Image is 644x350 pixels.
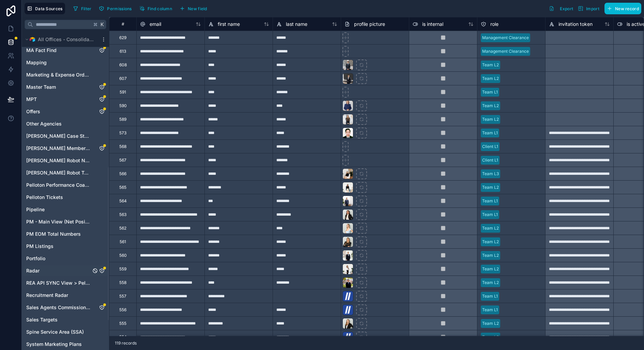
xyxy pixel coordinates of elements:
div: Team L3 [482,171,499,177]
span: 119 records [115,340,137,346]
div: 562 [119,226,126,231]
a: Mapping [26,59,91,66]
div: Management Clearance [482,48,529,54]
button: Airtable LogoAll Offices - Consolidated [23,35,98,44]
a: [PERSON_NAME] Robot Textback Library [26,169,91,176]
div: Sales Agents Commission & Deal Splits [23,302,108,313]
div: Pelloton Tickets [23,192,108,203]
div: Portfolio [23,253,108,264]
span: Data Sources [35,6,63,11]
div: # [114,21,131,27]
a: [PERSON_NAME] Case Studies [26,133,91,139]
div: 559 [119,266,126,272]
span: Portfolio [26,255,45,262]
div: Team L2 [482,266,499,272]
span: All Offices - Consolidated [38,36,95,43]
span: MA Fact Find [26,47,57,54]
div: Pipeline [23,204,108,215]
a: [PERSON_NAME] Robot Number Log [26,157,91,164]
div: System Marketing Plans [23,339,108,350]
div: 629 [119,35,126,40]
span: Export [560,6,573,11]
a: Sales Agents Commission & Deal Splits [26,304,91,311]
div: Marketing & Expense Orders [23,69,108,80]
a: Recruitment Radar [26,292,91,299]
span: Recruitment Radar [26,292,68,299]
span: profile picture [354,21,385,28]
div: 590 [119,103,127,109]
span: MPT [26,96,37,103]
div: Pello Robot Number Log [23,155,108,166]
a: REA API SYNC View > Pelloton [26,280,91,286]
a: MA Fact Find [26,47,91,54]
a: Pipeline [26,206,91,213]
a: Pelloton Performance Coaching [26,182,91,188]
span: [PERSON_NAME] Membership Program (PMP) [26,145,91,152]
a: MPT [26,96,91,103]
div: Team L2 [482,225,499,231]
div: PM - Main View (Net Position) [23,216,108,227]
div: Other Agencies [23,118,108,129]
div: Team L2 [482,252,499,259]
div: PM Listings [23,241,108,252]
span: Pelloton Tickets [26,194,63,201]
a: System Marketing Plans [26,341,91,348]
span: Spine Service Area (SSA) [26,329,84,335]
a: New record [602,3,641,14]
button: Import [576,3,602,14]
div: Team L2 [482,76,499,82]
div: Offers [23,106,108,117]
button: Data Sources [25,3,65,14]
div: 560 [119,253,127,258]
div: Radar [23,265,108,276]
a: PM - Main View (Net Position) [26,218,91,225]
span: Mapping [26,59,47,66]
img: Airtable Logo [30,37,35,42]
span: Pipeline [26,206,45,213]
div: 566 [119,171,126,177]
div: Master Team [23,82,108,93]
div: 557 [119,294,126,299]
a: Other Agencies [26,120,91,127]
div: 565 [119,185,126,190]
div: 564 [119,198,127,204]
button: Permissions [96,3,134,14]
span: last name [286,21,307,28]
a: PM Listings [26,243,91,250]
a: Pelloton Tickets [26,194,91,201]
div: Management Clearance [482,35,529,41]
span: Permissions [107,6,132,11]
div: Pelloton Performance Coaching [23,180,108,190]
span: Filter [81,6,92,11]
div: REA API SYNC View > Pelloton [23,278,108,288]
span: PM Listings [26,243,53,250]
div: 556 [119,307,126,313]
span: is internal [422,21,443,28]
a: Sales Targets [26,316,91,323]
a: Spine Service Area (SSA) [26,329,91,335]
span: invitation token [558,21,593,28]
div: Team L2 [482,103,499,109]
div: 563 [119,212,126,217]
div: Pello Case Studies [23,131,108,141]
div: Client L1 [482,157,498,163]
span: System Marketing Plans [26,341,82,348]
div: 591 [120,89,126,95]
div: MPT [23,94,108,105]
span: New record [615,6,639,11]
span: Import [586,6,599,11]
div: Sales Targets [23,314,108,325]
div: Team L1 [482,198,498,204]
span: Offers [26,108,40,115]
div: Team L1 [482,293,498,299]
a: Portfolio [26,255,91,262]
span: Other Agencies [26,120,62,127]
span: K [100,22,105,27]
div: Client L1 [482,144,498,150]
div: Pello Membership Program (PMP) [23,143,108,154]
span: Marketing & Expense Orders [26,71,91,78]
div: 613 [120,49,126,54]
